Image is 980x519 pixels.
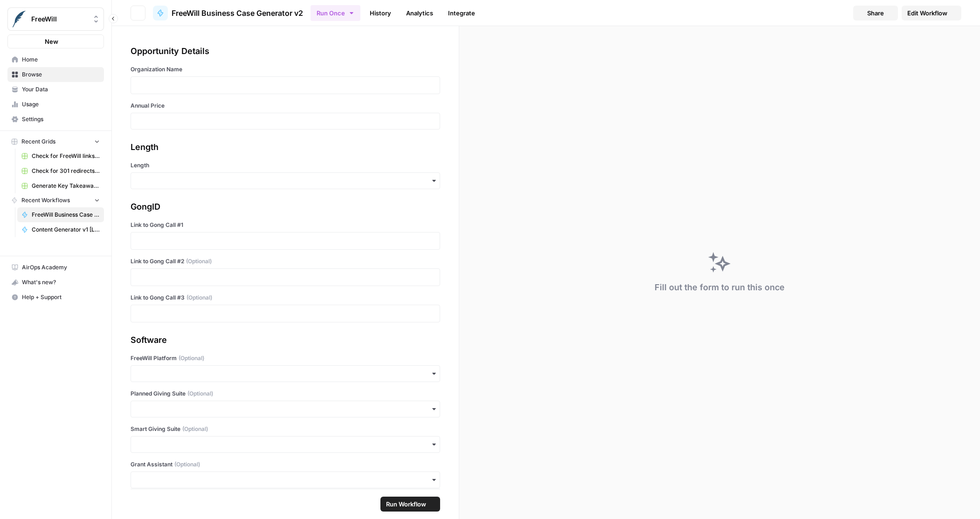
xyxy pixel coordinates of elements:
[22,85,100,94] span: Your Data
[22,100,100,109] span: Usage
[174,460,200,469] span: (Optional)
[22,263,100,272] span: AirOps Academy
[22,115,100,123] span: Settings
[7,260,104,275] a: AirOps Academy
[131,334,440,347] div: Software
[11,11,28,27] img: FreeWill Logo
[386,499,426,509] span: Run Workflow
[22,55,100,64] span: Home
[7,34,104,48] button: New
[7,97,104,112] a: Usage
[311,5,360,21] button: Run Once
[907,8,947,18] span: Edit Workflow
[7,82,104,97] a: Your Data
[22,70,100,79] span: Browse
[21,196,70,205] span: Recent Workflows
[131,389,440,398] label: Planned Giving Suite
[186,257,212,266] span: (Optional)
[131,294,440,302] label: Link to Gong Call #3
[902,6,961,20] a: Edit Workflow
[31,14,88,24] span: FreeWill
[17,164,104,178] a: Check for 301 redirects on page Grid
[32,152,100,160] span: Check for FreeWill links on partner's external website
[17,207,104,222] a: FreeWill Business Case Generator v2
[32,225,100,234] span: Content Generator v1 [LIVE]
[179,354,204,362] span: (Optional)
[45,37,58,46] span: New
[131,354,440,362] label: FreeWill Platform
[153,6,303,20] a: FreeWill Business Case Generator v2
[172,7,303,19] span: FreeWill Business Case Generator v2
[655,281,785,294] div: Fill out the form to run this once
[7,52,104,67] a: Home
[131,102,440,110] label: Annual Price
[131,161,440,170] label: Length
[7,290,104,305] button: Help + Support
[7,275,104,290] button: What's new?
[8,275,104,289] div: What's new?
[32,211,100,219] span: FreeWill Business Case Generator v2
[32,167,100,175] span: Check for 301 redirects on page Grid
[7,67,104,82] a: Browse
[17,178,104,193] a: Generate Key Takeaways from Webinar Transcripts
[187,389,213,398] span: (Optional)
[131,141,440,154] div: Length
[22,293,100,301] span: Help + Support
[131,257,440,266] label: Link to Gong Call #2
[7,193,104,207] button: Recent Workflows
[131,45,440,58] div: Opportunity Details
[853,6,898,20] button: Share
[7,112,104,127] a: Settings
[364,6,397,20] a: History
[131,460,440,469] label: Grant Assistant
[131,65,440,74] label: Organization Name
[7,7,104,31] button: Workspace: FreeWill
[182,425,208,433] span: (Optional)
[17,149,104,164] a: Check for FreeWill links on partner's external website
[400,6,439,20] a: Analytics
[131,200,440,213] div: GongID
[131,221,440,229] label: Link to Gong Call #1
[17,222,104,237] a: Content Generator v1 [LIVE]
[380,497,440,512] button: Run Workflow
[7,135,104,149] button: Recent Grids
[21,137,55,146] span: Recent Grids
[442,6,481,20] a: Integrate
[186,294,212,302] span: (Optional)
[32,182,100,190] span: Generate Key Takeaways from Webinar Transcripts
[131,425,440,433] label: Smart Giving Suite
[867,8,884,18] span: Share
